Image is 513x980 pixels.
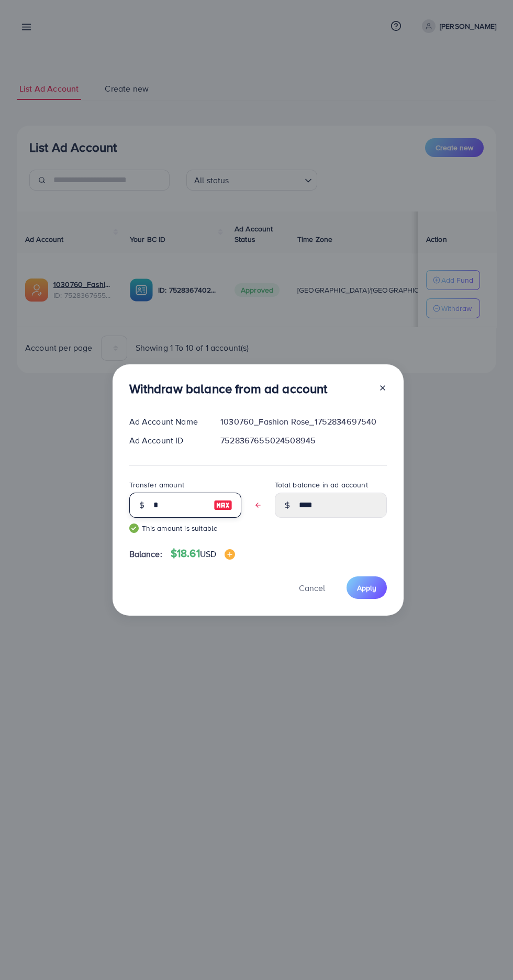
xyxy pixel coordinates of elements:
span: Cancel [299,582,325,594]
div: Ad Account Name [121,416,213,428]
button: Apply [347,576,387,599]
h3: Withdraw balance from ad account [129,381,328,396]
label: Total balance in ad account [275,480,368,490]
div: Ad Account ID [121,435,213,447]
button: Cancel [286,576,338,599]
label: Transfer amount [129,480,184,490]
img: image [214,499,232,511]
span: USD [200,548,216,560]
small: This amount is suitable [129,523,241,533]
div: 7528367655024508945 [212,435,395,447]
div: 1030760_Fashion Rose_1752834697540 [212,416,395,428]
img: image [225,549,235,560]
h4: $18.61 [171,547,235,560]
span: Apply [357,583,376,593]
span: Balance: [129,548,162,560]
iframe: Chat [469,933,505,972]
img: guide [129,524,139,533]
